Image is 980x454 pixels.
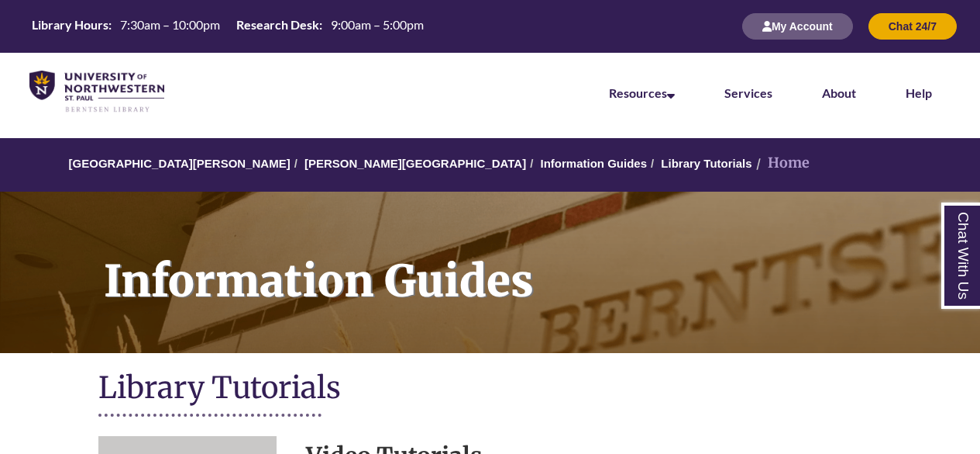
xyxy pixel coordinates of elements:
a: Information Guides [540,157,647,170]
button: Chat 24/7 [868,13,957,40]
a: Help [906,85,932,100]
span: 9:00am – 5:00pm [331,17,424,32]
a: About [822,85,856,100]
th: Research Desk: [230,16,325,33]
a: Chat 24/7 [868,19,957,33]
a: My Account [742,19,853,33]
img: UNWSP Library Logo [29,71,164,113]
a: Library Tutorials [661,157,751,170]
a: Hours Today [26,16,430,37]
h1: Information Guides [87,192,980,333]
h1: Library Tutorials [98,369,882,410]
table: Hours Today [26,16,430,36]
button: My Account [742,13,853,40]
a: [GEOGRAPHIC_DATA][PERSON_NAME] [69,157,291,170]
li: Home [752,152,810,175]
a: [PERSON_NAME][GEOGRAPHIC_DATA] [304,157,526,170]
th: Library Hours: [26,16,114,33]
a: Services [724,85,772,100]
a: Resources [609,85,675,100]
span: 7:30am – 10:00pm [120,17,220,32]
